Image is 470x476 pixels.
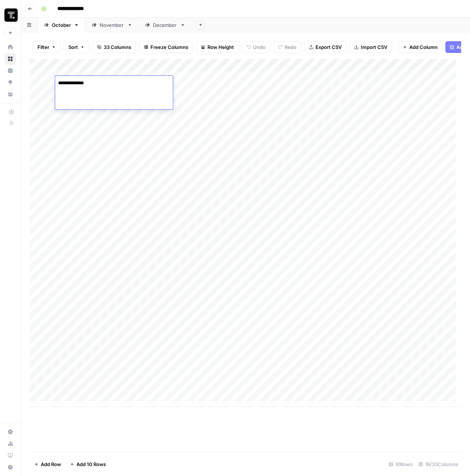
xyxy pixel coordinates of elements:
[139,41,193,53] button: Freeze Columns
[85,18,139,32] a: November
[361,43,387,51] span: Import CSV
[38,18,85,32] a: October
[41,461,61,468] span: Add Row
[52,21,71,29] div: October
[273,41,301,53] button: Redo
[100,21,124,29] div: November
[92,41,136,53] button: 33 Columns
[4,8,18,22] img: Thoughtspot Logo
[304,41,346,53] button: Export CSV
[285,43,296,51] span: Redo
[4,53,16,65] a: Browse
[4,6,16,24] button: Workspace: Thoughtspot
[207,43,234,51] span: Row Height
[242,41,270,53] button: Undo
[253,43,266,51] span: Undo
[153,21,177,29] div: December
[139,18,192,32] a: December
[316,43,342,51] span: Export CSV
[398,41,442,53] button: Add Column
[4,450,16,461] a: Learning Hub
[33,41,61,53] button: Filter
[38,43,49,51] span: Filter
[64,41,89,53] button: Sort
[196,41,239,53] button: Row Height
[4,65,16,77] a: Insights
[4,77,16,88] a: Opportunities
[409,43,438,51] span: Add Column
[150,43,188,51] span: Freeze Columns
[416,458,461,470] div: 16/33 Columns
[76,461,106,468] span: Add 10 Rows
[30,458,65,470] button: Add Row
[4,41,16,53] a: Home
[68,43,78,51] span: Sort
[104,43,131,51] span: 33 Columns
[386,458,416,470] div: 10 Rows
[349,41,392,53] button: Import CSV
[4,438,16,450] a: Usage
[65,458,110,470] button: Add 10 Rows
[4,426,16,438] a: Settings
[4,461,16,473] button: Help + Support
[4,88,16,100] a: Your Data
